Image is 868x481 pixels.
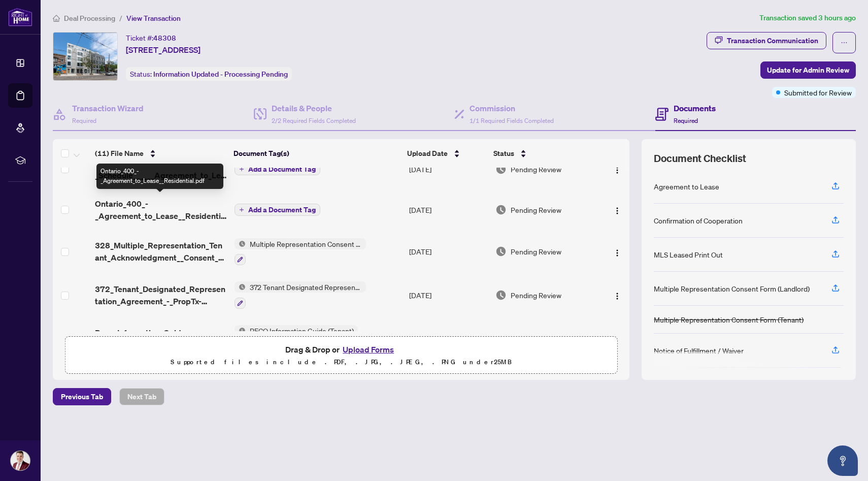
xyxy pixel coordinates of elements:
span: 372_Tenant_Designated_Representation_Agreement_-_PropTx-[PERSON_NAME].pdf [95,283,226,307]
h4: Documents [674,102,716,114]
img: Document Status [495,164,507,175]
th: (11) File Name [91,139,230,168]
img: Status Icon [235,281,246,293]
button: Transaction Communication [707,32,826,49]
img: Logo [613,207,621,215]
button: Logo [609,287,625,303]
span: home [53,15,60,22]
div: Ontario_400_-_Agreement_to_Lease__Residential.pdf [96,164,223,189]
button: Logo [609,243,625,260]
span: 1/1 Required Fields Completed [470,117,554,124]
span: Document Checklist [654,151,746,166]
span: Required [674,117,698,124]
button: Status IconMultiple Representation Consent Form (Tenant) [235,238,366,266]
span: Pending Review [511,164,561,175]
td: [DATE] [405,189,491,230]
span: plus [239,207,244,212]
div: Transaction Communication [727,33,818,49]
span: ellipsis [841,39,848,46]
img: Document Status [495,204,507,215]
div: Confirmation of Cooperation [654,215,743,226]
img: Document Status [495,246,507,257]
span: Add a Document Tag [248,206,316,213]
span: Upload Date [407,148,448,159]
div: Agreement to Lease [654,181,719,192]
span: Status [493,148,514,159]
span: Drag & Drop orUpload FormsSupported files include .PDF, .JPG, .JPEG, .PNG under25MB [65,337,617,374]
td: [DATE] [405,230,491,274]
span: Reco_Information_Guide_-_RECO_Forms.pdf [95,327,226,351]
span: Add a Document Tag [248,166,316,173]
button: Add a Document Tag [235,203,320,216]
div: Multiple Representation Consent Form (Landlord) [654,283,810,294]
span: View Transaction [126,14,181,23]
span: Previous Tab [61,389,103,405]
span: Information Updated - Processing Pending [153,70,288,79]
img: IMG-E12311180_1.jpg [53,33,117,80]
span: (11) File Name [95,148,144,159]
th: Document Tag(s) [229,139,403,168]
th: Status [489,139,596,168]
span: 372 Tenant Designated Representation Agreement - Authority for Lease or Purchase [246,281,366,293]
span: RECO Information Guide (Tenant) [246,325,358,336]
span: Ontario_401_-_Schedule______Agreement_to_Lease__Residential_1.pdf [95,157,226,181]
img: Logo [613,249,621,257]
h4: Commission [470,102,554,114]
span: Required [72,117,96,124]
span: 328_Multiple_Representation_Tenant_Acknowledgment__Consent_Disclosure_-_PropTx-[PERSON_NAME].pdf [95,239,226,264]
span: Drag & Drop or [285,343,397,356]
td: [DATE] [405,273,491,317]
h4: Transaction Wizard [72,102,144,114]
img: Logo [613,292,621,300]
span: 2/2 Required Fields Completed [272,117,356,124]
span: Pending Review [511,246,561,257]
span: Multiple Representation Consent Form (Tenant) [246,238,366,249]
div: Ticket #: [126,32,176,44]
img: Profile Icon [11,451,30,470]
div: Multiple Representation Consent Form (Tenant) [654,314,804,325]
button: Update for Admin Review [760,61,856,79]
button: Status Icon372 Tenant Designated Representation Agreement - Authority for Lease or Purchase [235,281,366,309]
img: Status Icon [235,325,246,336]
span: plus [239,167,244,172]
span: Submitted for Review [784,87,852,98]
button: Add a Document Tag [235,163,320,175]
td: [DATE] [405,149,491,189]
span: [STREET_ADDRESS] [126,44,201,56]
button: Next Tab [119,388,164,405]
span: Deal Processing [64,14,115,23]
button: Previous Tab [53,388,111,405]
th: Upload Date [403,139,489,168]
p: Supported files include .PDF, .JPG, .JPEG, .PNG under 25 MB [72,356,611,368]
button: Open asap [827,445,858,476]
span: Pending Review [511,204,561,215]
td: [DATE] [405,317,491,361]
h4: Details & People [272,102,356,114]
span: 48308 [153,34,176,43]
button: Logo [609,161,625,177]
div: Status: [126,67,292,81]
img: logo [8,8,32,26]
li: / [119,12,122,24]
img: Document Status [495,290,507,301]
span: Pending Review [511,290,561,301]
article: Transaction saved 3 hours ago [759,12,856,24]
button: Status IconRECO Information Guide (Tenant) [235,325,358,352]
button: Upload Forms [340,343,397,356]
img: Status Icon [235,238,246,249]
div: Notice of Fulfillment / Waiver [654,345,744,356]
span: Update for Admin Review [767,62,849,78]
button: Logo [609,202,625,218]
img: Logo [613,166,621,174]
div: MLS Leased Print Out [654,249,723,260]
span: Ontario_400_-_Agreement_to_Lease__Residential.pdf [95,198,226,222]
button: Add a Document Tag [235,204,320,216]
